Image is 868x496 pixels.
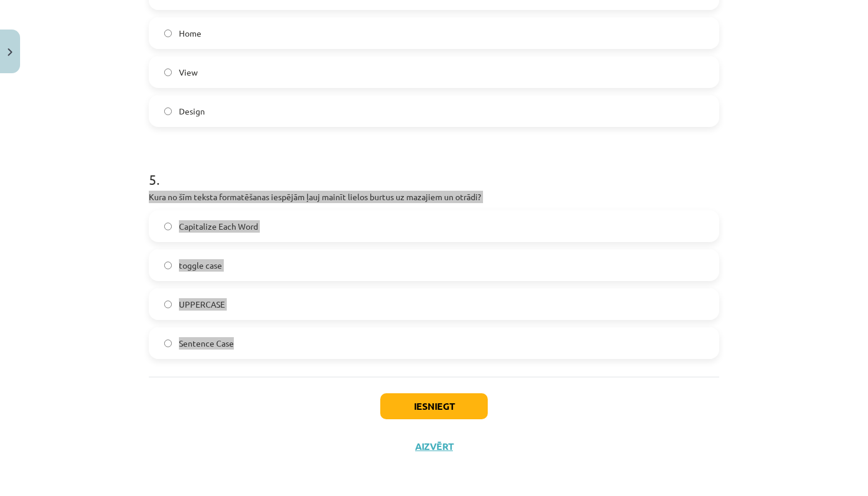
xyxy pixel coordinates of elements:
[179,337,234,350] span: Sentence Case
[164,223,172,230] input: Capitalize Each Word
[179,298,225,311] span: UPPERCASE
[149,151,719,187] h1: 5 .
[179,27,201,40] span: Home
[149,191,719,203] p: Kura no šīm teksta formatēšanas iespējām ļauj mainīt lielos burtus uz mazajiem un otrādi?
[412,440,456,452] button: Aizvērt
[179,66,198,79] span: View
[164,340,172,347] input: Sentence Case
[8,48,12,56] img: icon-close-lesson-0947bae3869378f0d4975bcd49f059093ad1ed9edebbc8119c70593378902aed.svg
[179,259,222,272] span: toggle case
[179,105,205,118] span: Design
[164,68,172,76] input: View
[380,393,488,419] button: Iesniegt
[179,220,258,233] span: Capitalize Each Word
[164,30,172,37] input: Home
[164,107,172,115] input: Design
[164,301,172,308] input: UPPERCASE
[164,262,172,269] input: toggle case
